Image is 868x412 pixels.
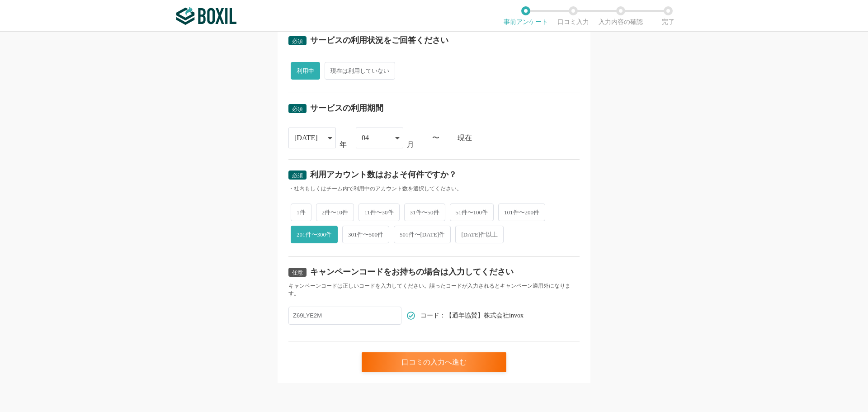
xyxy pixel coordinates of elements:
span: 101件〜200件 [498,204,545,221]
span: 2件〜10件 [316,204,354,221]
img: ボクシルSaaS_ロゴ [176,7,236,25]
span: 201件〜300件 [291,226,338,243]
div: サービスの利用状況をご回答ください [310,36,448,44]
span: 301件〜500件 [342,226,389,243]
li: 事前アンケート [502,6,549,25]
div: 現在 [458,134,580,142]
span: コード：【通年協賛】株式会社invox [420,313,524,319]
div: 〜 [432,134,439,142]
span: 31件〜50件 [404,204,445,221]
span: 任意 [292,270,303,276]
span: 11件〜30件 [359,204,400,221]
span: 51件〜100件 [450,204,494,221]
span: 必須 [292,172,303,179]
div: サービスの利用期間 [310,104,383,112]
span: 1件 [291,204,311,221]
span: 必須 [292,106,303,112]
span: 利用中 [291,62,320,80]
div: 04 [362,128,369,148]
div: 年 [340,141,347,148]
li: 完了 [644,6,692,25]
span: 501件〜[DATE]件 [394,226,451,243]
span: 現在は利用していない [325,62,395,80]
div: [DATE] [294,128,318,148]
span: [DATE]件以上 [455,226,504,243]
div: 口コミの入力へ進む [362,352,506,372]
div: ・社内もしくはチーム内で利用中のアカウント数を選択してください。 [288,185,580,193]
div: キャンペーンコードは正しいコードを入力してください。誤ったコードが入力されるとキャンペーン適用外になります。 [288,282,580,298]
div: キャンペーンコードをお持ちの場合は入力してください [310,268,514,276]
li: 口コミ入力 [549,6,597,25]
div: 利用アカウント数はおよそ何件ですか？ [310,170,457,179]
span: 必須 [292,38,303,44]
li: 入力内容の確認 [597,6,644,25]
div: 月 [407,141,414,148]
